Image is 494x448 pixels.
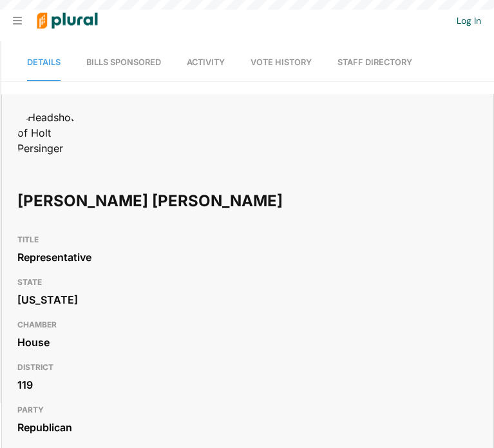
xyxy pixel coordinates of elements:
[17,402,478,418] h3: PARTY
[457,15,481,26] a: Log In
[17,182,294,220] h1: [PERSON_NAME] [PERSON_NAME]
[17,333,478,352] div: House
[17,317,478,333] h3: CHAMBER
[187,44,225,81] a: Activity
[17,418,478,437] div: Republican
[86,44,161,81] a: Bills Sponsored
[17,290,478,309] div: [US_STATE]
[27,1,108,41] img: Logo for Plural
[337,44,412,81] a: Staff Directory
[17,232,478,248] h3: TITLE
[187,57,225,67] span: Activity
[251,44,312,81] a: Vote History
[251,57,312,67] span: Vote History
[17,275,478,290] h3: STATE
[86,57,161,67] span: Bills Sponsored
[17,248,478,267] div: Representative
[17,375,478,394] div: 119
[17,360,478,375] h3: DISTRICT
[27,44,61,81] a: Details
[17,110,82,156] img: Headshot of Holt Persinger
[27,57,61,67] span: Details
